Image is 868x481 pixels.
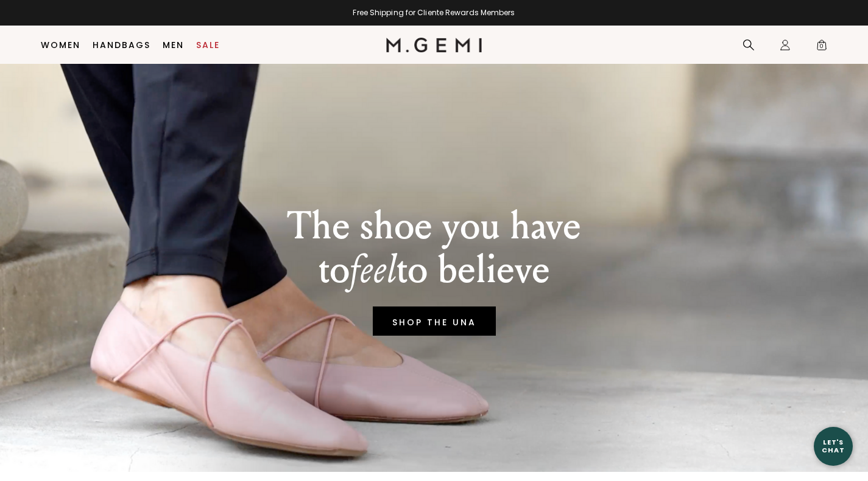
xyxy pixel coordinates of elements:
[163,40,184,50] a: Men
[287,248,581,292] p: to to believe
[816,41,828,54] span: 0
[287,204,581,248] p: The shoe you have
[373,306,496,336] a: SHOP THE UNA
[41,40,80,50] a: Women
[93,40,150,50] a: Handbags
[350,246,397,293] em: feel
[814,438,853,454] div: Let's Chat
[386,38,482,52] img: M.Gemi
[196,40,220,50] a: Sale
